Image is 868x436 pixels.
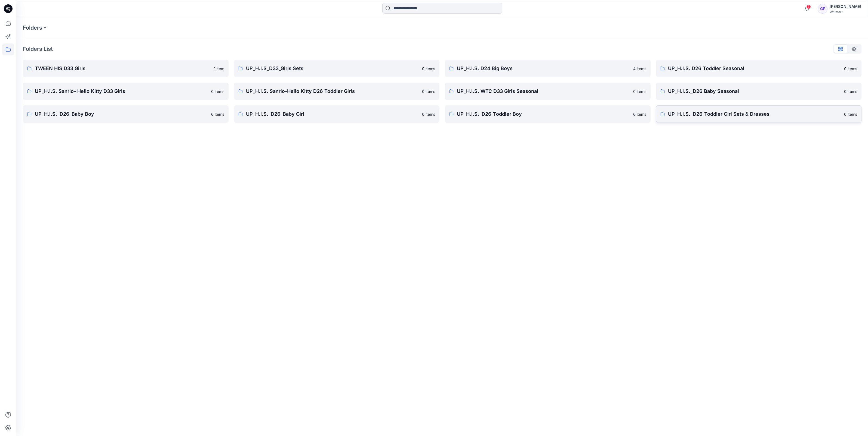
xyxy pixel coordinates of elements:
[457,65,630,72] p: UP_H.I.S. D24 Big Boys
[234,105,440,123] a: UP_H.I.S._D26_Baby Girl0 items
[422,66,435,71] p: 0 items
[211,89,224,94] p: 0 items
[830,3,861,10] div: [PERSON_NAME]
[35,110,208,118] p: UP_H.I.S._D26_Baby Boy
[844,66,857,71] p: 0 items
[633,89,646,94] p: 0 items
[35,65,211,72] p: TWEEN HIS D33 Girls
[211,111,224,117] p: 0 items
[35,87,208,95] p: UP_H.I.S. Sanrio- Hello Kitty D33 Girls
[807,5,811,9] span: 7
[457,110,630,118] p: UP_H.I.S._D26_Toddler Boy
[246,65,419,72] p: UP_H.I.S_D33_Girls Sets
[23,60,229,77] a: TWEEN HIS D33 Girls1 item
[23,105,229,123] a: UP_H.I.S._D26_Baby Boy0 items
[656,60,862,77] a: UP_H.I.S. D26 Toddler Seasonal0 items
[818,4,827,14] div: GF
[422,111,435,117] p: 0 items
[23,24,42,32] a: Folders
[422,89,435,94] p: 0 items
[214,66,224,71] p: 1 item
[668,87,841,95] p: UP_H.I.S._D26 Baby Seasonal
[246,87,419,95] p: UP_H.I.S. Sanrio-Hello Kitty D26 Toddler Girls
[234,83,440,100] a: UP_H.I.S. Sanrio-Hello Kitty D26 Toddler Girls0 items
[656,105,862,123] a: UP_H.I.S._D26_Toddler Girl Sets & Dresses0 items
[844,89,857,94] p: 0 items
[445,105,651,123] a: UP_H.I.S._D26_Toddler Boy0 items
[23,83,229,100] a: UP_H.I.S. Sanrio- Hello Kitty D33 Girls0 items
[633,66,646,71] p: 4 items
[668,110,841,118] p: UP_H.I.S._D26_Toddler Girl Sets & Dresses
[844,111,857,117] p: 0 items
[830,10,861,14] div: Walmart
[246,110,419,118] p: UP_H.I.S._D26_Baby Girl
[445,83,651,100] a: UP_H.I.S. WTC D33 Girls Seasonal0 items
[457,87,630,95] p: UP_H.I.S. WTC D33 Girls Seasonal
[633,111,646,117] p: 0 items
[656,83,862,100] a: UP_H.I.S._D26 Baby Seasonal0 items
[234,60,440,77] a: UP_H.I.S_D33_Girls Sets0 items
[668,65,841,72] p: UP_H.I.S. D26 Toddler Seasonal
[445,60,651,77] a: UP_H.I.S. D24 Big Boys4 items
[23,45,53,53] p: Folders List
